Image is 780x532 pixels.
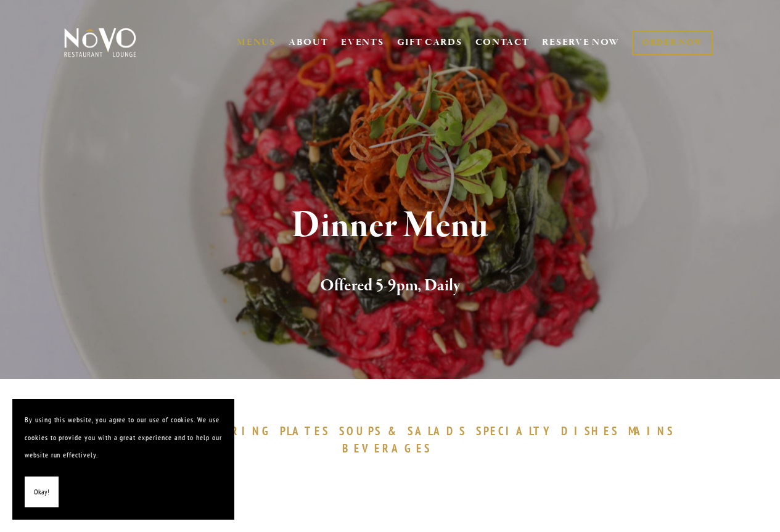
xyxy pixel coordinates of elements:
span: Okay! [34,483,49,501]
a: ABOUT [289,36,329,49]
span: DISHES [561,424,620,438]
a: MENUS [237,36,276,49]
a: MAINS [628,424,681,438]
span: SOUPS [339,424,382,438]
span: & [388,424,401,438]
h1: Dinner Menu [81,206,699,246]
a: ORDER NOW [632,30,713,55]
span: MAINS [628,424,675,438]
a: RESERVE NOW [542,31,620,54]
a: SHARINGPLATES [199,424,335,438]
span: SALADS [408,424,467,438]
span: BEVERAGES [342,441,432,456]
p: By using this website, you agree to our use of cookies. We use cookies to provide you with a grea... [25,411,222,464]
a: BEVERAGES [342,441,438,456]
span: SPECIALTY [476,424,555,438]
a: SOUPS&SALADS [339,424,473,438]
a: SPECIALTYDISHES [476,424,625,438]
a: GIFT CARDS [397,31,462,54]
h2: Offered 5-9pm, Daily [81,273,699,299]
a: EVENTS [341,36,384,49]
img: Novo Restaurant &amp; Lounge [62,27,139,58]
a: CONTACT [475,31,530,54]
section: Cookie banner [12,399,234,520]
button: Okay! [25,477,59,508]
span: SHARING [199,424,274,438]
span: PLATES [280,424,330,438]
